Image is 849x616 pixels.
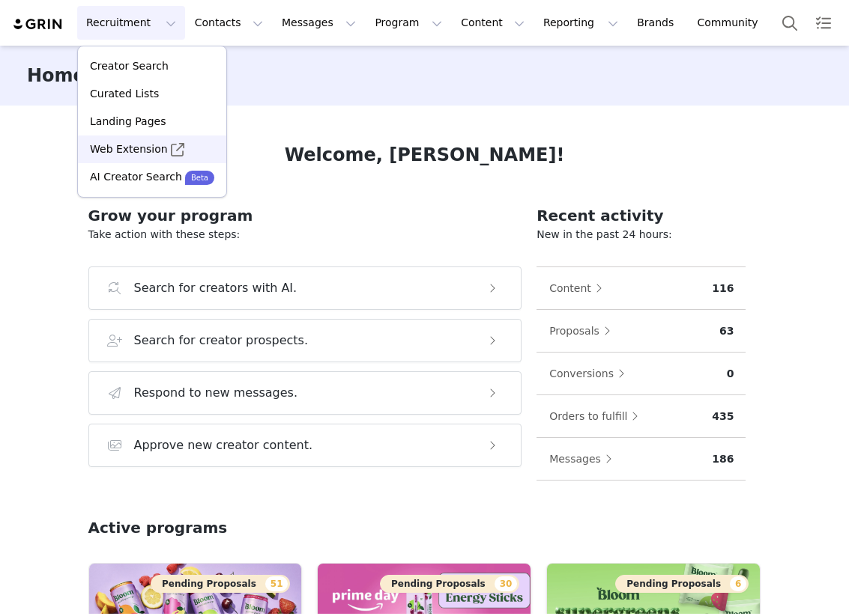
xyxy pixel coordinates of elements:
button: Messages [549,447,620,471]
p: Web Extension [90,141,168,157]
h3: Search for creators with AI. [134,279,297,297]
button: Content [549,276,610,300]
h3: Approve new creator content. [134,436,313,454]
button: Reporting [534,6,627,40]
p: Beta [191,172,208,183]
h2: Recent activity [537,204,746,227]
h2: Grow your program [88,204,522,227]
button: Search for creators with AI. [88,266,522,310]
button: Content [452,6,534,40]
button: Recruitment [77,6,185,40]
h3: Search for creator prospects. [134,332,309,350]
p: Landing Pages [90,114,166,129]
p: Creator Search [90,58,169,74]
h2: Active programs [88,516,228,539]
button: Pending Proposals30 [380,575,519,593]
p: Take action with these steps: [88,227,522,243]
p: 0 [727,366,734,382]
button: Search [773,6,806,40]
button: Conversions [549,362,632,385]
button: Search for creator prospects. [88,319,522,362]
h3: Respond to new messages. [134,384,298,402]
button: Orders to fulfill [549,404,646,428]
p: 63 [719,323,734,339]
p: Curated Lists [90,86,159,102]
img: grin logo [12,17,64,31]
button: Proposals [549,319,618,343]
button: Messages [273,6,365,40]
p: New in the past 24 hours: [537,227,746,243]
button: Program [366,6,451,40]
a: Community [689,6,774,40]
button: Contacts [186,6,272,40]
p: 116 [712,281,734,296]
button: Respond to new messages. [88,371,522,415]
p: AI Creator Search [90,169,182,185]
button: Pending Proposals51 [151,575,290,593]
a: Tasks [807,6,840,40]
button: Pending Proposals6 [615,575,749,593]
p: 435 [712,409,734,424]
p: 186 [712,451,734,467]
button: Approve new creator content. [88,424,522,467]
h3: Home [27,62,85,89]
a: Brands [628,6,687,40]
h1: Welcome, [PERSON_NAME]! [285,141,565,168]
